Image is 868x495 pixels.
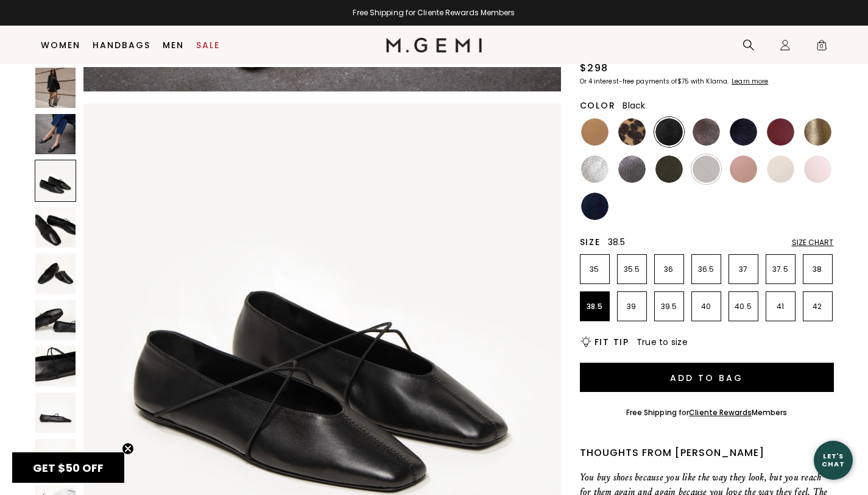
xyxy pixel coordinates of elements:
[35,68,76,108] img: The Una
[730,78,768,85] a: Learn more
[691,77,730,86] klarna-placement-style-body: with Klarna
[804,118,831,146] img: Gold
[626,408,788,418] div: Free Shipping for Members
[580,61,609,76] div: $298
[41,40,80,50] a: Women
[730,155,757,183] img: Antique Rose
[608,236,626,248] span: 38.5
[803,265,832,274] p: 38
[618,155,646,183] img: Gunmetal
[814,452,853,468] div: Let's Chat
[729,302,758,312] p: 40.5
[581,118,609,146] img: Light Tan
[163,40,184,50] a: Men
[804,155,831,183] img: Ballerina Pink
[35,114,76,154] img: The Una
[35,393,76,433] img: The Una
[580,302,609,312] p: 38.5
[732,77,768,86] klarna-placement-style-cta: Learn more
[35,207,76,247] img: The Una
[623,99,645,112] span: Black
[766,302,795,312] p: 41
[386,38,482,52] img: M.Gemi
[35,346,76,386] img: The Una
[35,300,76,340] img: The Una
[12,452,124,483] div: GET $50 OFFClose teaser
[767,155,794,183] img: Ecru
[581,155,609,183] img: Silver
[580,265,609,274] p: 35
[580,237,601,247] h2: Size
[689,407,752,418] a: Cliente Rewards
[580,101,616,110] h2: Color
[767,118,794,146] img: Burgundy
[692,265,721,274] p: 36.5
[122,443,134,455] button: Close teaser
[792,238,834,247] div: Size Chart
[730,118,757,146] img: Midnight Blue
[803,302,832,312] p: 42
[581,193,609,220] img: Navy
[729,265,758,274] p: 37
[655,302,683,312] p: 39.5
[693,155,720,183] img: Chocolate
[618,302,646,312] p: 39
[618,265,646,274] p: 35.5
[35,254,76,294] img: The Una
[580,363,834,392] button: Add to Bag
[655,265,683,274] p: 36
[196,40,220,50] a: Sale
[580,77,677,86] klarna-placement-style-body: Or 4 interest-free payments of
[618,118,646,146] img: Leopard Print
[655,118,683,146] img: Black
[595,337,629,347] h2: Fit Tip
[637,336,688,348] span: True to size
[655,155,683,183] img: Military
[766,265,795,274] p: 37.5
[693,118,720,146] img: Cocoa
[35,439,76,479] img: The Una
[33,460,104,475] span: GET $50 OFF
[816,41,828,54] span: 0
[93,40,150,50] a: Handbags
[580,446,834,460] div: Thoughts from [PERSON_NAME]
[677,77,689,86] klarna-placement-style-amount: $75
[692,302,721,312] p: 40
